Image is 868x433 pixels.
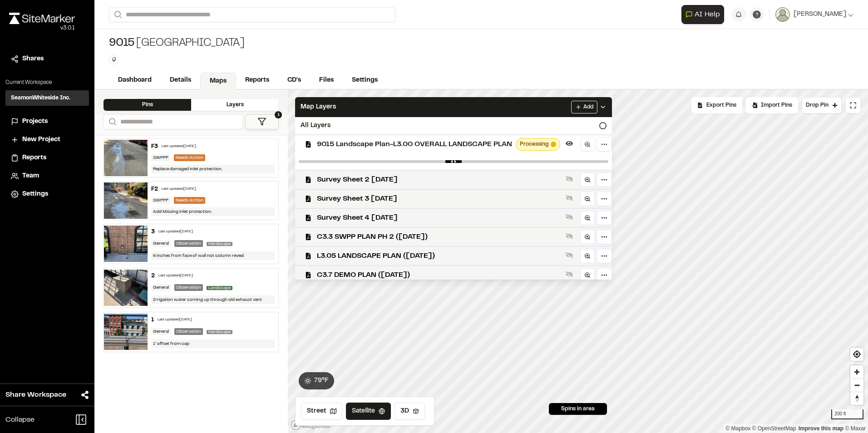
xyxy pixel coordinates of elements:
span: Map layer tileset processing [551,142,556,147]
a: Projects [11,117,84,127]
button: Show layer [564,250,575,261]
span: New Project [22,135,60,145]
button: Hide layer [564,138,575,149]
a: Details [161,72,200,89]
span: Hardscape [207,242,232,246]
div: Irrigation water coming up through old exhaust vent [151,295,275,304]
a: Settings [11,189,84,199]
a: Shares [11,54,84,64]
span: Survey Sheet 2 [DATE] [317,174,562,185]
img: file [104,226,148,262]
div: Replace damaged inlet protection. [151,165,275,173]
span: Landscape [207,286,232,290]
span: 79 ° F [314,376,329,386]
div: Last updated [DATE] [162,144,196,149]
div: Add Missing inlet protection. [151,207,275,216]
span: 5 pins in area [561,405,595,413]
a: Reports [236,72,278,89]
div: Last updated [DATE] [162,187,196,192]
a: OpenStreetMap [752,425,796,432]
span: Find my location [850,348,863,361]
span: L3.05 LANDSCAPE PLAN ([DATE]) [317,251,562,261]
span: Share Workspace [5,389,66,400]
a: Zoom to layer [580,249,595,263]
div: General [151,284,171,291]
div: Needs Action [174,154,205,161]
span: Survey Sheet 4 [DATE] [317,212,562,223]
img: file [104,314,148,350]
div: [GEOGRAPHIC_DATA] [109,36,245,51]
a: Zoom to layer [580,192,595,206]
div: SWPPP [151,197,170,204]
span: Settings [22,189,48,199]
div: No pins available to export [691,97,742,113]
div: F2 [151,185,158,193]
a: New Project [11,135,84,145]
span: Reset bearing to north [850,392,863,405]
div: Open AI Assistant [681,5,728,24]
a: Maps [200,73,236,90]
div: Oh geez...please don't... [9,24,75,32]
span: Add [583,103,593,111]
button: Show layer [564,269,575,280]
div: Pins [104,99,191,111]
a: Files [310,72,343,89]
div: Map layer tileset processing [516,138,560,151]
img: file [104,140,148,176]
div: Needs Action [174,197,205,204]
span: Shares [22,54,44,64]
a: Settings [343,72,387,89]
a: Zoom to layer [580,137,595,152]
button: 79°F [299,372,334,389]
div: Last updated [DATE] [158,229,193,235]
span: Zoom out [850,379,863,392]
button: 1 [245,114,279,129]
button: Edit Tags [109,54,119,64]
button: Reset bearing to north [850,392,863,405]
button: Open AI Assistant [681,5,724,24]
div: 2 [151,272,155,280]
div: Observation [174,328,203,335]
div: All Layers [295,117,612,134]
div: 3 [151,228,155,236]
button: Drop Pin [802,97,842,113]
a: Team [11,171,84,181]
canvas: Map [288,90,868,433]
span: Processing [520,140,549,148]
div: Import Pins into your project [746,97,798,113]
p: Current Workspace [5,79,89,87]
span: 9015 [109,36,134,51]
div: Layers [191,99,279,111]
span: C3.3 SWPP PLAN PH 2 ([DATE]) [317,231,562,242]
img: User [775,7,790,22]
img: file [104,182,148,219]
span: Hardscape [207,330,232,334]
div: 6 inches from face of wall not column reveal [151,251,275,260]
a: Map feedback [799,425,843,432]
button: Zoom in [850,365,863,379]
button: [PERSON_NAME] [775,7,853,22]
button: Show layer [564,192,575,203]
button: Show layer [564,212,575,222]
button: Show layer [564,231,575,241]
span: AI Help [695,9,720,20]
span: [PERSON_NAME] [794,10,846,20]
span: Drop Pin [806,101,829,109]
span: Export Pins [706,101,736,109]
a: CD's [278,72,310,89]
button: Add [571,101,597,113]
button: Zoom out [850,379,863,392]
a: Dashboard [109,72,161,89]
span: Map Layers [301,102,336,112]
a: Zoom to layer [580,211,595,225]
span: C3.7 DEMO PLAN ([DATE]) [317,270,562,280]
h3: SeamonWhiteside Inc. [11,94,70,102]
a: Zoom to layer [580,268,595,282]
div: SWPPP [151,154,170,161]
div: F3 [151,143,158,151]
div: 200 ft [831,409,863,419]
button: Search [104,114,120,129]
a: Mapbox logo [291,420,330,430]
span: Projects [22,117,48,127]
